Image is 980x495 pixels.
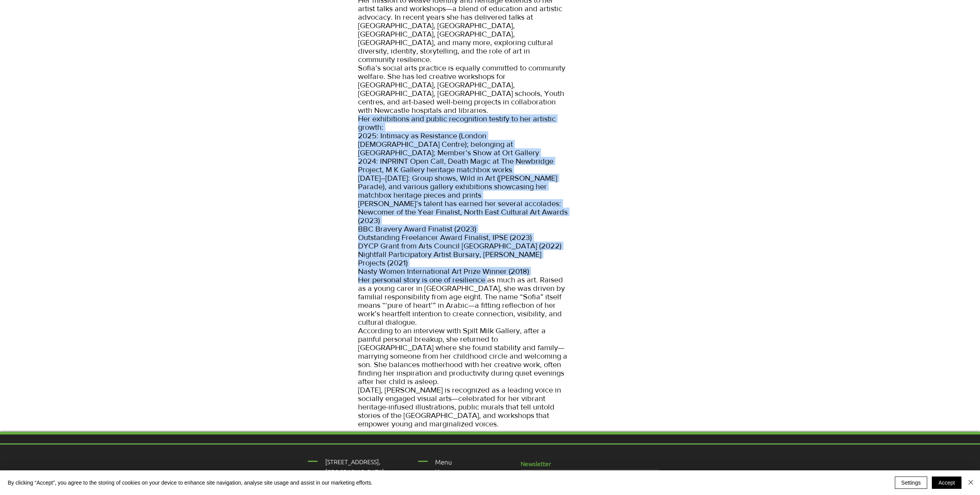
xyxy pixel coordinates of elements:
span: [STREET_ADDRESS], [325,457,380,466]
span: Menu [435,458,452,466]
span: [GEOGRAPHIC_DATA], [325,467,385,476]
button: Close [966,477,975,489]
span: By clicking “Accept”, you agree to the storing of cookies on your device to enhance site navigati... [8,479,373,486]
img: Close [966,478,975,487]
button: Accept [932,477,962,489]
span: Newsletter [521,459,551,468]
button: Settings [895,477,928,489]
a: Home [435,467,452,475]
